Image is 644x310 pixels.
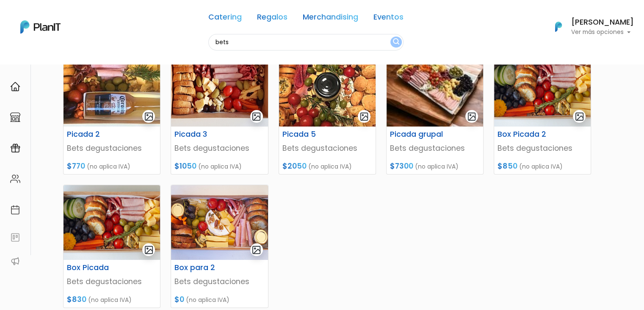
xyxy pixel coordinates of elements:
img: thumb_thumb_1.5_picada_basic_sin_bebida.png [494,52,591,127]
h6: Box Picada 2 [492,130,559,139]
a: Catering [208,14,242,24]
span: $770 [67,161,85,171]
h6: Box Picada [62,263,129,272]
div: ¿Necesitás ayuda? [44,8,122,25]
img: campaigns-02234683943229c281be62815700db0a1741e53638e28bf9629b52c665b00959.svg [10,143,20,153]
img: marketplace-4ceaa7011d94191e9ded77b95e3339b90024bf715f7c57f8cf31f2d8c509eaba.svg [10,112,20,122]
a: gallery-light Box Picada Bets degustaciones $830 (no aplica IVA) [63,185,160,308]
a: Eventos [373,14,404,24]
span: (no aplica IVA) [415,162,459,171]
img: search_button-432b6d5273f82d61273b3651a40e1bd1b912527efae98b1b7a1b2c0702e16a8d.svg [393,38,399,46]
p: Ver más opciones [571,29,634,35]
p: Bets degustaciones [390,143,480,154]
img: thumb_thumb_1.5_picada_basic_sin_bebida.png [64,185,160,260]
p: Bets degustaciones [174,276,264,287]
h6: Picada 5 [277,130,344,139]
span: $2050 [282,161,307,171]
img: thumb_portada_picada_5_.jpg [279,52,376,127]
img: thumb_WhatsApp_Image_2023-07-06_at_13.35.34.jpeg [387,52,483,127]
a: Merchandising [303,14,358,24]
h6: Box para 2 [169,263,236,272]
img: thumb_Picada_para_2.jpeg [171,52,268,127]
p: Bets degustaciones [67,276,157,287]
span: $850 [498,161,517,171]
span: (no aplica IVA) [308,162,352,171]
a: gallery-light Picada 2 Bets degustaciones $770 (no aplica IVA) [63,51,160,175]
img: thumb_thumb_1.5_picada_premium.png [171,185,268,260]
span: (no aplica IVA) [88,296,132,304]
p: Bets degustaciones [498,143,587,154]
a: gallery-light Box Picada 2 Bets degustaciones $850 (no aplica IVA) [494,51,591,175]
img: PlanIt Logo [549,17,568,36]
img: partners-52edf745621dab592f3b2c58e3bca9d71375a7ef29c3b500c9f145b62cc070d4.svg [10,256,20,266]
span: (no aplica IVA) [198,162,242,171]
p: Bets degustaciones [174,143,264,154]
span: $830 [67,294,86,304]
h6: Picada 2 [62,130,129,139]
a: Regalos [257,14,287,24]
img: gallery-light [467,112,477,121]
img: gallery-light [144,112,154,121]
a: gallery-light Picada 3 Bets degustaciones $1050 (no aplica IVA) [171,51,268,175]
img: thumb_PICADA_2_BETS.jpg [64,52,160,127]
img: people-662611757002400ad9ed0e3c099ab2801c6687ba6c219adb57efc949bc21e19d.svg [10,174,20,184]
img: calendar-87d922413cdce8b2cf7b7f5f62616a5cf9e4887200fb71536465627b3292af00.svg [10,205,20,215]
span: $0 [174,294,184,304]
img: gallery-light [359,112,369,121]
a: gallery-light Picada 5 Bets degustaciones $2050 (no aplica IVA) [279,51,376,175]
h6: Picada grupal [385,130,452,139]
img: gallery-light [575,112,584,121]
button: PlanIt Logo [PERSON_NAME] Ver más opciones [544,16,634,38]
img: gallery-light [252,112,261,121]
span: (no aplica IVA) [87,162,130,171]
p: Bets degustaciones [67,143,157,154]
img: gallery-light [144,245,154,255]
img: PlanIt Logo [20,20,61,34]
a: gallery-light Box para 2 Bets degustaciones $0 (no aplica IVA) [171,185,268,308]
span: $7300 [390,161,413,171]
img: feedback-78b5a0c8f98aac82b08bfc38622c3050aee476f2c9584af64705fc4e61158814.svg [10,232,20,242]
h6: Picada 3 [169,130,236,139]
span: $1050 [174,161,196,171]
input: Buscá regalos, desayunos, y más [208,34,404,51]
a: gallery-light Picada grupal Bets degustaciones $7300 (no aplica IVA) [386,51,484,175]
img: gallery-light [252,245,261,255]
h6: [PERSON_NAME] [571,19,634,26]
span: (no aplica IVA) [519,162,563,171]
p: Bets degustaciones [282,143,372,154]
span: (no aplica IVA) [186,296,229,304]
img: home-e721727adea9d79c4d83392d1f703f7f8bce08238fde08b1acbfd93340b81755.svg [10,82,20,92]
